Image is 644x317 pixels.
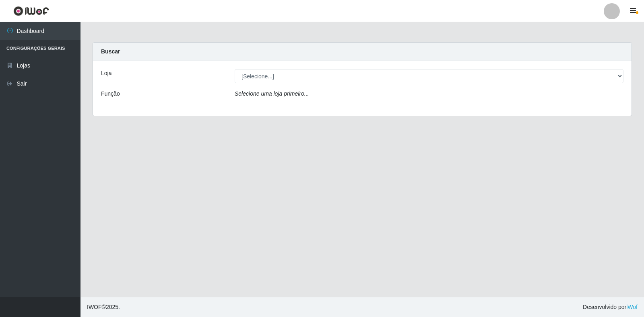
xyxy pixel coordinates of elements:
label: Loja [101,69,111,78]
strong: Buscar [101,48,120,55]
span: Desenvolvido por [583,303,638,311]
span: IWOF [87,304,102,310]
img: CoreUI Logo [13,6,49,16]
span: © 2025 . [87,303,120,311]
label: Função [101,90,120,98]
a: iWof [626,304,638,310]
i: Selecione uma loja primeiro... [235,90,309,97]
